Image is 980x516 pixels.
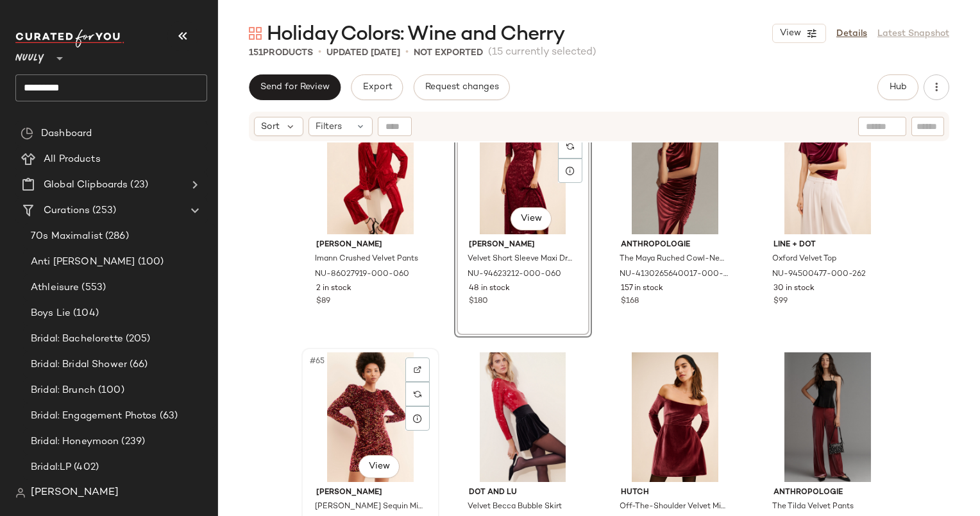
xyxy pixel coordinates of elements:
img: svg%3e [566,142,574,150]
span: Bridal: Bachelorette [31,332,123,347]
button: View [511,207,552,230]
span: Imann Crushed Velvet Pants [315,254,418,265]
span: 30 in stock [773,283,815,295]
span: Bridal: Brunch [31,383,96,398]
span: (23) [128,178,148,193]
button: Export [351,74,403,100]
span: [PERSON_NAME] [316,487,425,499]
img: svg%3e [21,127,33,140]
span: (205) [123,332,151,347]
span: Boys Lie [31,306,71,321]
span: View [367,461,389,472]
span: $168 [621,296,639,307]
button: View [772,24,826,43]
span: [PERSON_NAME] [316,239,425,251]
span: Dashboard [41,126,92,141]
span: Curations [44,203,90,218]
span: (63) [157,409,178,424]
span: Hub [889,82,907,92]
div: Products [249,46,313,60]
span: (100) [96,383,124,398]
span: Sort [261,120,280,133]
span: • [318,45,321,60]
span: (104) [71,306,99,321]
span: Bridal:LP [31,460,71,475]
span: 70s Maximalist [31,229,103,244]
span: Off-The-Shoulder Velvet Mini Dress [620,501,728,513]
span: (239) [119,434,145,449]
img: svg%3e [414,366,421,374]
span: Dot and Lu [469,487,577,499]
span: Bridal: Honeymoon [31,434,119,449]
span: View [520,214,542,224]
span: • [405,45,409,60]
span: (553) [79,280,106,295]
span: Anthropologie [773,487,882,499]
span: The Tilda Velvet Pants [772,501,854,513]
img: 4123652010059_065_b [763,352,892,482]
p: Not Exported [414,46,483,60]
span: 151 [249,48,263,58]
span: Request changes [425,82,499,92]
span: Oxford Velvet Top [772,254,836,265]
span: Bridal: Engagement Photos [31,409,157,424]
span: NU-94623212-000-060 [468,269,561,280]
img: svg%3e [414,390,421,398]
img: 96243951_001_b [459,352,587,482]
span: $89 [316,296,330,307]
button: Hub [877,74,918,100]
span: (100) [135,255,164,270]
span: Global Clipboards [44,178,128,193]
span: Anthropologie [621,239,729,251]
span: All Products [44,152,101,167]
span: Filters [316,120,342,133]
span: NU-4130265640017-000-052 [620,269,728,280]
span: Velvet Short Sleeve Maxi Dress [468,254,576,265]
span: Export [362,82,392,92]
span: 2 in stock [316,283,351,295]
span: Holiday Colors: Wine and Cherry [267,22,564,47]
span: Athleisure [31,280,79,295]
span: (15 currently selected) [488,45,596,60]
span: 157 in stock [621,283,663,295]
span: [PERSON_NAME] Sequin Mini Dress [315,501,423,513]
span: #65 [308,355,327,368]
span: Hutch [621,487,729,499]
span: (253) [90,203,116,218]
span: NU-94500477-000-262 [772,269,866,280]
p: updated [DATE] [326,46,400,60]
span: The Maya Ruched Cowl-Neck Dress: Stretch Velvet Edition [620,254,728,265]
span: Bridal: Bridal Shower [31,357,127,372]
span: Nuuly [15,44,44,67]
span: Line + Dot [773,239,882,251]
a: Details [836,27,867,40]
img: svg%3e [249,27,262,40]
img: 78348190_060_b4 [306,352,435,482]
span: (402) [71,460,99,475]
span: $99 [773,296,788,307]
span: (286) [103,229,129,244]
img: svg%3e [15,488,26,498]
span: Send for Review [260,82,330,92]
button: Request changes [414,74,510,100]
button: View [359,455,400,478]
button: Send for Review [249,74,341,100]
span: NU-86027919-000-060 [315,269,409,280]
span: View [779,28,801,39]
span: [PERSON_NAME] [31,485,119,501]
span: (66) [127,357,148,372]
span: Anti [PERSON_NAME] [31,255,135,270]
img: 94701109_060_b [611,352,739,482]
img: cfy_white_logo.C9jOOHJF.svg [15,30,124,47]
span: Velvet Becca Bubble Skirt [468,501,562,513]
